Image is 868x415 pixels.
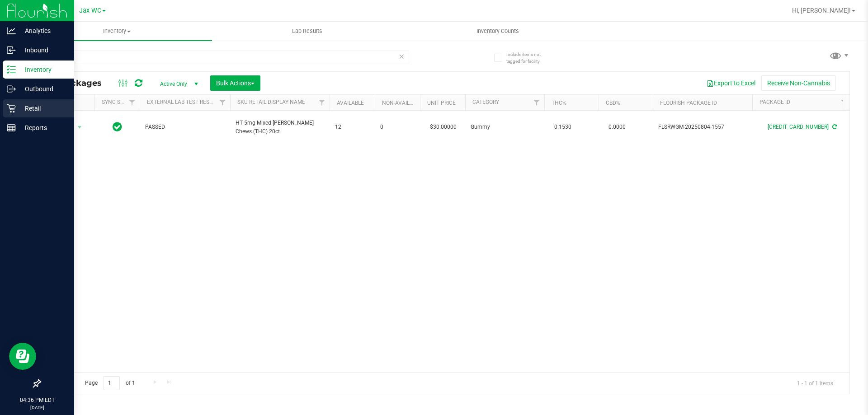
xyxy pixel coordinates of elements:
button: Receive Non-Cannabis [761,75,836,91]
input: 1 [104,376,120,390]
a: Sync Status [102,99,137,105]
inline-svg: Reports [7,123,16,132]
p: Inventory [16,64,70,75]
a: Unit Price [427,100,456,106]
span: Hi, [PERSON_NAME]! [792,7,851,14]
p: Reports [16,122,70,133]
span: Include items not tagged for facility [506,51,552,65]
inline-svg: Analytics [7,26,16,35]
a: Inventory [22,22,212,41]
button: Bulk Actions [210,75,260,91]
iframe: Resource center [9,343,36,370]
span: 0 [380,123,415,131]
span: FLSRWGM-20250804-1557 [658,123,747,131]
button: Export to Excel [701,75,761,91]
span: All Packages [47,78,111,88]
a: Package ID [759,99,790,105]
a: Non-Available [382,100,422,106]
a: CBD% [606,100,620,106]
a: [CREDIT_CARD_NUMBER] [768,124,829,130]
a: Filter [529,95,544,110]
span: Inventory Counts [464,27,531,35]
p: Retail [16,103,70,114]
a: Filter [837,95,852,110]
span: In Sync [113,121,122,133]
span: Gummy [471,123,539,131]
a: Sku Retail Display Name [237,99,305,105]
a: Filter [315,95,330,110]
inline-svg: Inventory [7,65,16,74]
span: HT 5mg Mixed [PERSON_NAME] Chews (THC) 20ct [236,119,324,136]
a: Filter [215,95,230,110]
span: 1 - 1 of 1 items [790,376,840,390]
span: Jax WC [79,7,101,14]
inline-svg: Inbound [7,46,16,55]
span: 0.0000 [604,121,630,134]
a: Lab Results [212,22,402,41]
input: Search Package ID, Item Name, SKU, Lot or Part Number... [40,51,409,64]
p: Analytics [16,25,70,36]
span: Sync from Compliance System [831,124,837,130]
a: Available [337,100,364,106]
span: 0.1530 [550,121,576,134]
a: Category [472,99,499,105]
span: Lab Results [280,27,335,35]
a: Flourish Package ID [660,100,717,106]
span: Clear [398,51,405,62]
span: $30.00000 [425,121,461,134]
inline-svg: Retail [7,104,16,113]
span: PASSED [145,123,225,131]
span: Page of 1 [77,376,142,390]
p: Inbound [16,45,70,56]
span: 12 [335,123,369,131]
p: [DATE] [4,404,70,411]
span: select [74,121,85,134]
p: Outbound [16,84,70,94]
a: Filter [125,95,140,110]
a: THC% [552,100,566,106]
span: Inventory [22,27,212,35]
a: External Lab Test Result [147,99,218,105]
span: Bulk Actions [216,79,255,87]
a: Inventory Counts [402,22,593,41]
p: 04:36 PM EDT [4,396,70,404]
inline-svg: Outbound [7,84,16,93]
